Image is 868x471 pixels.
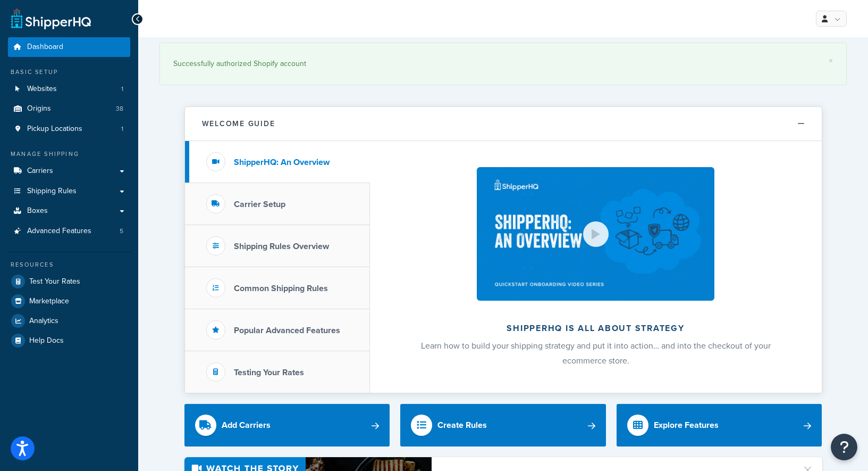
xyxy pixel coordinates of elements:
span: Analytics [29,317,58,326]
span: Advanced Features [27,227,91,236]
li: Origins [8,99,130,119]
div: Explore Features [654,418,719,433]
h3: Common Shipping Rules [234,284,328,293]
li: Advanced Features [8,221,130,241]
a: Advanced Features5 [8,221,130,241]
a: Help Docs [8,331,130,350]
h3: Shipping Rules Overview [234,242,329,251]
a: Origins38 [8,99,130,119]
a: × [829,56,833,65]
span: Websites [27,85,57,94]
div: Successfully authorized Shopify account [173,56,833,71]
a: Websites1 [8,79,130,99]
button: Open Resource Center [831,434,857,460]
span: Marketplace [29,297,69,306]
a: Shipping Rules [8,181,130,201]
a: Marketplace [8,292,130,311]
a: Dashboard [8,37,130,57]
li: Websites [8,79,130,99]
a: Add Carriers [184,404,390,447]
span: 5 [120,227,123,236]
span: Dashboard [27,43,63,52]
li: Pickup Locations [8,119,130,139]
a: Create Rules [400,404,606,447]
h2: Welcome Guide [202,120,275,128]
a: Test Your Rates [8,272,130,291]
span: Test Your Rates [29,277,80,286]
span: Origins [27,104,51,113]
h3: ShipperHQ: An Overview [234,158,330,167]
button: Welcome Guide [185,107,822,141]
a: Analytics [8,311,130,330]
h2: ShipperHQ is all about strategy [398,324,794,333]
a: Boxes [8,201,130,221]
span: Learn how to build your shipping strategy and put it into action… and into the checkout of your e... [421,340,771,367]
a: Pickup Locations1 [8,119,130,139]
span: Help Docs [29,336,64,345]
a: Explore Features [617,404,822,447]
span: Carriers [27,167,53,176]
span: 1 [121,85,123,94]
div: Add Carriers [222,418,271,433]
h3: Testing Your Rates [234,368,304,377]
h3: Popular Advanced Features [234,326,340,335]
span: 38 [116,104,123,113]
h3: Carrier Setup [234,200,285,209]
span: Pickup Locations [27,125,82,134]
a: Carriers [8,161,130,181]
span: Boxes [27,206,48,216]
div: Manage Shipping [8,150,130,159]
span: 1 [121,125,123,134]
div: Create Rules [437,418,487,433]
img: ShipperHQ is all about strategy [477,167,714,301]
span: Shipping Rules [27,187,77,196]
div: Basic Setup [8,68,130,77]
div: Resources [8,260,130,269]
